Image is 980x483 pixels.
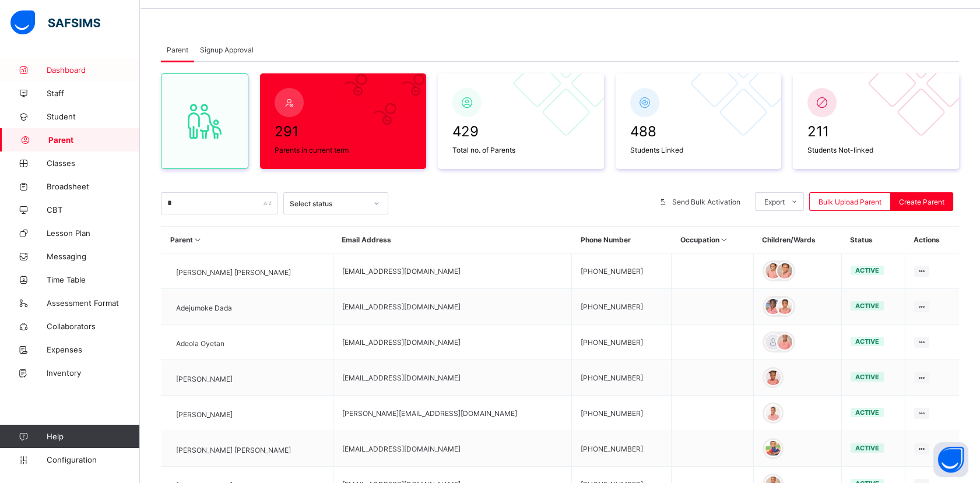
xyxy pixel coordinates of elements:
span: 211 [807,123,944,140]
span: active [855,373,879,381]
span: Inventory [47,368,140,378]
span: Collaborators [47,322,140,331]
i: Sort in Ascending Order [193,235,203,244]
th: Status [841,227,905,253]
td: [PHONE_NUMBER] [572,396,672,431]
span: Staff [47,89,140,98]
span: Adejumoke Dada [176,304,232,312]
span: Dashboard [47,65,140,75]
span: Students Linked [630,146,767,154]
span: Adeola Oyetan [176,339,224,348]
th: Children/Wards [753,227,841,253]
span: Assessment Format [47,298,140,308]
td: [PHONE_NUMBER] [572,289,672,325]
span: Time Table [47,275,140,284]
div: Select status [290,199,367,208]
span: [PERSON_NAME] [176,410,233,419]
td: [PERSON_NAME][EMAIL_ADDRESS][DOMAIN_NAME] [333,396,572,431]
img: safsims [10,10,100,35]
span: Broadsheet [47,182,140,191]
span: 291 [275,123,412,140]
span: Expenses [47,345,140,354]
span: 429 [452,123,589,140]
span: Student [47,112,140,121]
td: [EMAIL_ADDRESS][DOMAIN_NAME] [333,360,572,396]
span: Parent [167,45,188,54]
span: Help [47,432,139,441]
span: [PERSON_NAME] [PERSON_NAME] [176,446,291,454]
td: [PHONE_NUMBER] [572,360,672,396]
th: Actions [905,227,959,253]
span: Students Not-linked [807,146,944,154]
span: Parents in current term [275,146,412,154]
span: Parent [48,135,140,144]
th: Parent [161,227,333,253]
td: [EMAIL_ADDRESS][DOMAIN_NAME] [333,289,572,325]
span: [PERSON_NAME] [176,375,233,383]
span: active [855,444,879,452]
span: 488 [630,123,767,140]
span: [PERSON_NAME] [PERSON_NAME] [176,268,291,277]
button: Open asap [933,442,968,477]
th: Phone Number [572,227,672,253]
td: [EMAIL_ADDRESS][DOMAIN_NAME] [333,253,572,289]
span: active [855,266,879,274]
th: Email Address [333,227,572,253]
span: active [855,408,879,417]
span: Classes [47,158,140,168]
span: active [855,337,879,345]
span: Export [764,198,785,206]
td: [EMAIL_ADDRESS][DOMAIN_NAME] [333,325,572,360]
span: Create Parent [899,198,944,206]
span: CBT [47,205,140,214]
td: [PHONE_NUMBER] [572,431,672,467]
th: Occupation [671,227,753,253]
i: Sort in Ascending Order [719,235,729,244]
td: [PHONE_NUMBER] [572,325,672,360]
span: Bulk Upload Parent [819,198,881,206]
span: Lesson Plan [47,228,140,238]
span: Signup Approval [200,45,254,54]
td: [PHONE_NUMBER] [572,253,672,289]
span: Configuration [47,455,139,464]
span: Messaging [47,252,140,261]
span: Total no. of Parents [452,146,589,154]
td: [EMAIL_ADDRESS][DOMAIN_NAME] [333,431,572,467]
span: active [855,302,879,310]
span: Send Bulk Activation [672,198,740,206]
